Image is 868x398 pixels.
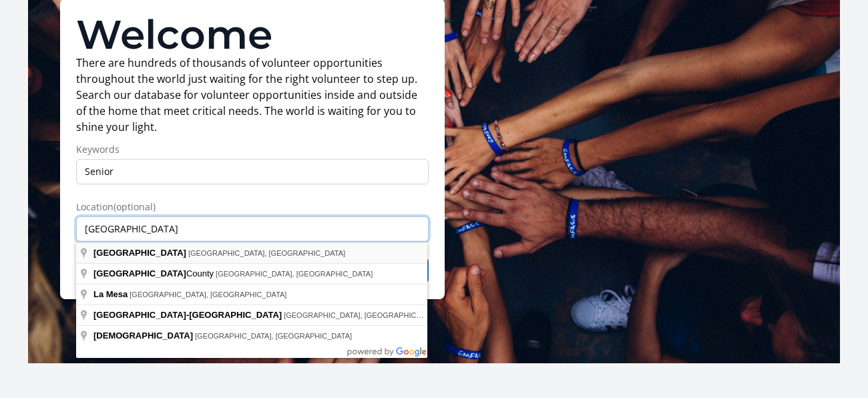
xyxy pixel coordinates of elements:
span: [GEOGRAPHIC_DATA], [GEOGRAPHIC_DATA] [216,270,373,278]
span: [GEOGRAPHIC_DATA], [GEOGRAPHIC_DATA] [195,332,352,340]
h1: Welcome [76,15,429,55]
span: County [93,268,216,278]
span: [GEOGRAPHIC_DATA], [GEOGRAPHIC_DATA] [188,249,345,257]
span: [GEOGRAPHIC_DATA]-[GEOGRAPHIC_DATA] [93,310,282,320]
label: Keywords [76,143,429,156]
label: Location [76,200,429,214]
input: Enter a location [76,216,429,242]
span: [DEMOGRAPHIC_DATA] [93,331,193,341]
span: [GEOGRAPHIC_DATA], [GEOGRAPHIC_DATA] [130,290,286,298]
span: [GEOGRAPHIC_DATA], [GEOGRAPHIC_DATA] [284,311,441,319]
span: [GEOGRAPHIC_DATA] [93,248,186,258]
span: [GEOGRAPHIC_DATA] [93,268,186,278]
span: La Mesa [93,289,128,299]
span: (optional) [114,200,156,213]
p: There are hundreds of thousands of volunteer opportunities throughout the world just waiting for ... [76,55,429,135]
